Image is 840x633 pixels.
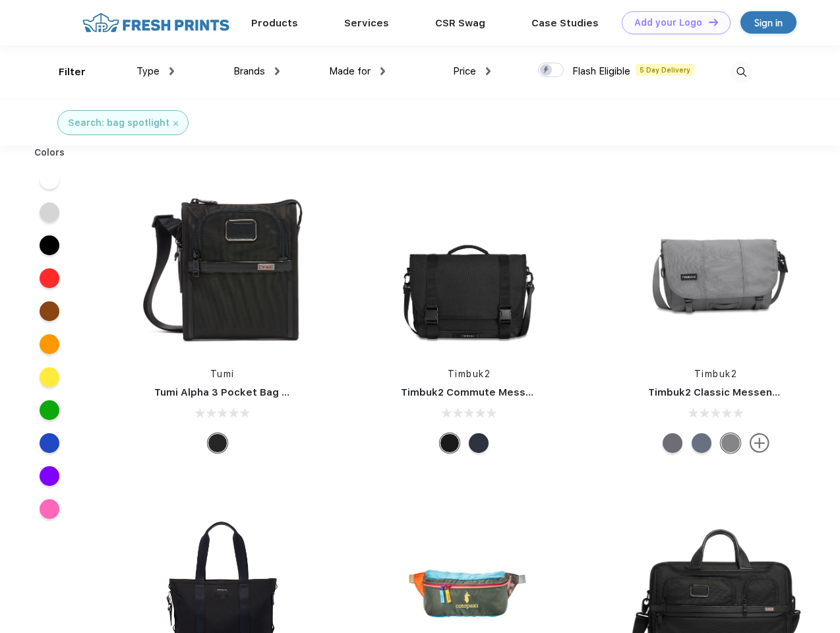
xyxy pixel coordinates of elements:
img: dropdown.png [169,67,174,75]
img: desktop_search.svg [731,61,752,83]
div: Colors [24,146,75,160]
div: Eco Army Pop [663,433,682,453]
span: Price [453,65,476,77]
span: Type [136,65,160,77]
a: Timbuk2 Commute Messenger Bag [401,386,578,398]
span: Made for [329,65,371,77]
span: 5 Day Delivery [636,64,694,76]
img: dropdown.png [486,67,491,75]
img: func=resize&h=266 [135,179,310,354]
span: Flash Eligible [572,65,630,77]
a: Timbuk2 [694,369,738,379]
a: Sign in [740,11,796,34]
div: Eco Black [440,433,460,453]
img: func=resize&h=266 [381,179,556,354]
div: Filter [59,65,86,80]
img: more.svg [750,433,769,453]
a: Timbuk2 Classic Messenger Bag [648,386,812,398]
span: Brands [233,65,265,77]
div: Eco Gunmetal [721,433,740,453]
a: Tumi Alpha 3 Pocket Bag Small [154,386,309,398]
div: Eco Nautical [469,433,489,453]
div: Sign in [754,15,783,30]
img: filter_cancel.svg [173,121,178,126]
img: fo%20logo%202.webp [78,11,233,34]
img: DT [709,18,718,26]
img: func=resize&h=266 [628,179,804,354]
div: Search: bag spotlight [68,116,169,130]
a: Tumi [210,369,235,379]
img: dropdown.png [380,67,385,75]
img: dropdown.png [275,67,280,75]
div: Eco Lightbeam [692,433,711,453]
a: Timbuk2 [448,369,491,379]
div: Add your Logo [634,17,702,28]
a: Products [251,17,298,29]
div: Black [208,433,227,453]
